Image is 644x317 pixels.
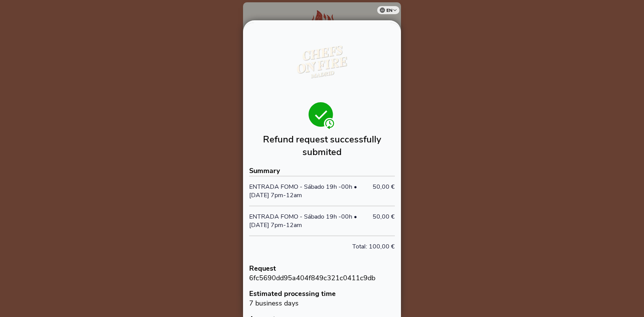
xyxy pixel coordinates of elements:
[249,166,395,176] h3: Summary
[249,133,395,158] h2: Refund request successfully submited
[249,264,395,273] h4: Request
[249,299,395,308] p: 7 business days
[373,212,395,229] div: 50,00 €
[249,183,373,199] div: ENTRADA FOMO - Sábado 19h -00h • [DATE] 7pm-12am
[373,183,395,199] div: 50,00 €
[352,242,395,251] div: Total: 100,00 €
[249,212,373,229] div: ENTRADA FOMO - Sábado 19h -00h • [DATE] 7pm-12am
[284,38,360,91] img: logo image
[249,289,395,299] h4: Estimated processing time
[249,273,395,283] p: 6fc5690dd95a404f849c321c0411c9db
